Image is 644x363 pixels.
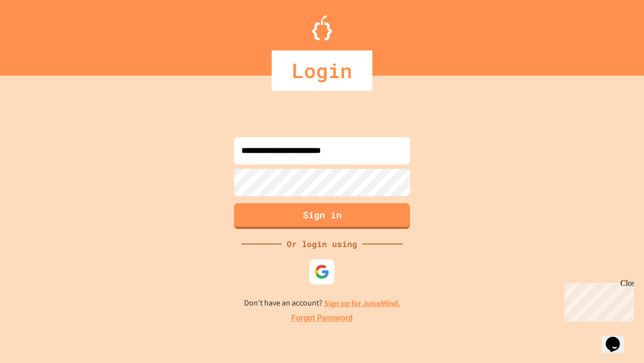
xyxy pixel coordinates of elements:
div: Chat with us now!Close [4,4,69,64]
button: Sign in [234,203,410,229]
a: Sign up for JuiceMind. [324,298,400,309]
div: Login [272,50,372,91]
img: Logo.svg [312,15,332,40]
iframe: chat widget [602,323,634,353]
img: google-icon.svg [314,264,330,279]
p: Don't have an account? [244,297,400,310]
a: Forgot Password [291,312,353,324]
iframe: chat widget [560,279,634,322]
div: Or login using [282,238,362,250]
